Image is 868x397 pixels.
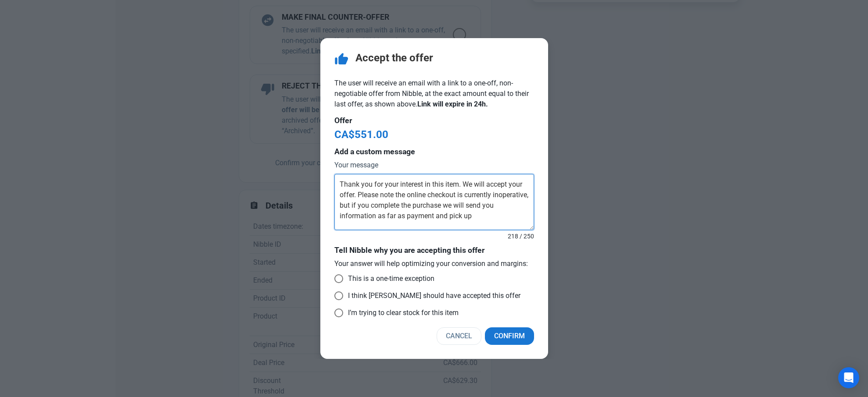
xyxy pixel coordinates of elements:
span: Confirm [494,331,525,341]
button: Cancel [437,327,481,345]
p: The user will receive an email with a link to a one-off, non-negotiable offer from Nibble, at the... [334,78,534,110]
small: 218 / 250 [508,232,534,241]
b: Link will expire in 24h. [417,100,488,108]
label: Your message [334,160,534,170]
button: Confirm [485,327,534,345]
h4: Offer [334,117,534,125]
span: I think [PERSON_NAME] should have accepted this offer [343,291,520,300]
span: thumb_up [334,52,348,66]
div: Open Intercom Messenger [838,367,859,388]
span: This is a one-time exception [343,274,434,283]
p: Your answer will help optimizing your conversion and margins: [334,259,534,269]
h2: Accept the offer [355,52,433,64]
h4: Add a custom message [334,148,534,156]
h2: CA$551.00 [334,129,534,141]
h4: Tell Nibble why you are accepting this offer [334,246,534,255]
span: Cancel [446,331,472,341]
span: I’m trying to clear stock for this item [343,308,459,317]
